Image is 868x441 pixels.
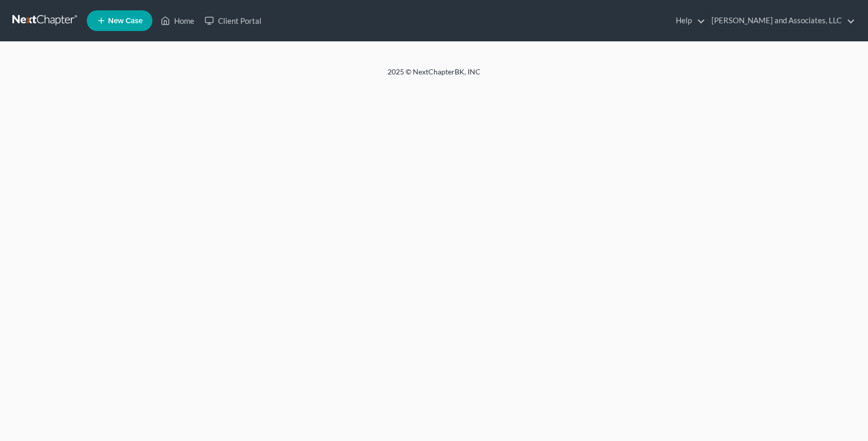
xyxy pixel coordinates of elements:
div: 2025 © NextChapterBK, INC [139,67,729,85]
new-legal-case-button: New Case [87,10,152,31]
a: Client Portal [199,11,267,30]
a: [PERSON_NAME] and Associates, LLC [706,11,855,30]
a: Help [671,11,705,30]
a: Home [156,11,199,30]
